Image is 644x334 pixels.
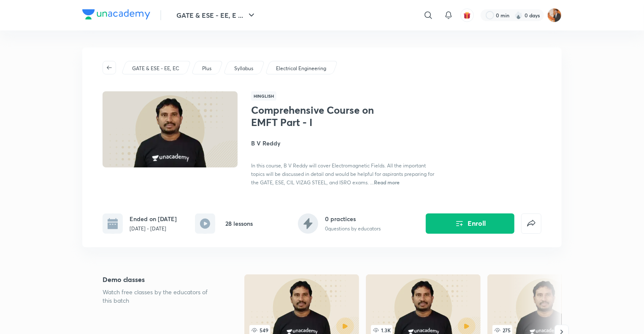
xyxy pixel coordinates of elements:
[251,139,440,148] h4: B V Reddy
[131,65,181,72] a: GATE & ESE - EE, EC
[276,65,326,72] p: Electrical Engineering
[251,104,389,129] h1: Comprehensive Course on EMFT Part - I
[463,11,471,19] img: avatar
[460,8,474,22] button: avatar
[234,65,253,72] p: Syllabus
[225,219,253,228] h6: 28 lessons
[233,65,255,72] a: Syllabus
[82,9,150,19] img: Company Logo
[514,11,523,19] img: streak
[325,225,381,233] p: 0 questions by educators
[171,7,262,24] button: GATE & ESE - EE, E ...
[103,274,217,285] h5: Demo classes
[201,65,213,72] a: Plus
[251,91,276,101] span: Hinglish
[130,225,177,233] p: [DATE] - [DATE]
[426,214,514,234] button: Enroll
[325,214,381,223] h6: 0 practices
[275,65,328,72] a: Electrical Engineering
[103,288,217,305] p: Watch free classes by the educators of this batch
[101,90,239,168] img: Thumbnail
[374,179,400,186] span: Read more
[132,65,179,72] p: GATE & ESE - EE, EC
[251,162,434,186] span: In this course, B V Reddy will cover Electromagnetic Fields. All the important topics will be dis...
[521,214,541,234] button: false
[547,8,562,22] img: Ayush sagitra
[82,9,150,22] a: Company Logo
[130,214,177,223] h6: Ended on [DATE]
[202,65,211,72] p: Plus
